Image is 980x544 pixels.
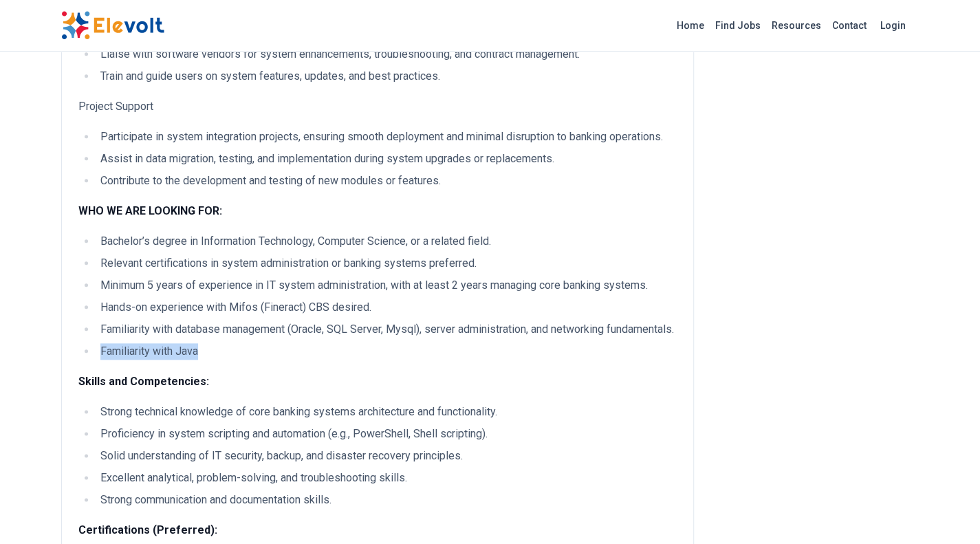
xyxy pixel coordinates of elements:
li: Participate in system integration projects, ensuring smooth deployment and minimal disruption to ... [96,129,677,145]
p: Project Support [78,98,677,115]
li: Excellent analytical, problem-solving, and troubleshooting skills. [96,470,677,486]
li: Train and guide users on system features, updates, and best practices. [96,68,677,85]
a: Find Jobs [710,14,766,36]
li: Familiarity with database management (Oracle, SQL Server, Mysql), server administration, and netw... [96,321,677,338]
li: Minimum 5 years of experience in IT system administration, with at least 2 years managing core ba... [96,277,677,294]
li: Contribute to the development and testing of new modules or features. [96,173,677,189]
li: Solid understanding of IT security, backup, and disaster recovery principles. [96,448,677,464]
li: Strong communication and documentation skills. [96,492,677,508]
li: Relevant certifications in system administration or banking systems preferred. [96,255,677,272]
iframe: Advertisement [716,125,919,538]
li: Bachelor’s degree in Information Technology, Computer Science, or a related field. [96,233,677,250]
li: Familiarity with Java [96,343,677,360]
li: Liaise with software vendors for system enhancements, troubleshooting, and contract management. [96,46,677,63]
li: Proficiency in system scripting and automation (e.g., PowerShell, Shell scripting). [96,426,677,442]
strong: Skills and Competencies: [78,375,209,388]
img: Elevolt [61,11,164,40]
strong: WHO WE ARE LOOKING FOR: [78,204,222,217]
a: Contact [827,14,872,36]
a: Resources [766,14,827,36]
strong: Certifications (Preferred): [78,523,217,536]
a: Login [872,12,914,39]
li: Hands-on experience with Mifos (Fineract) CBS desired. [96,299,677,316]
a: Home [671,14,710,36]
li: Assist in data migration, testing, and implementation during system upgrades or replacements. [96,151,677,167]
iframe: Chat Widget [911,478,980,544]
li: Strong technical knowledge of core banking systems architecture and functionality. [96,404,677,420]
